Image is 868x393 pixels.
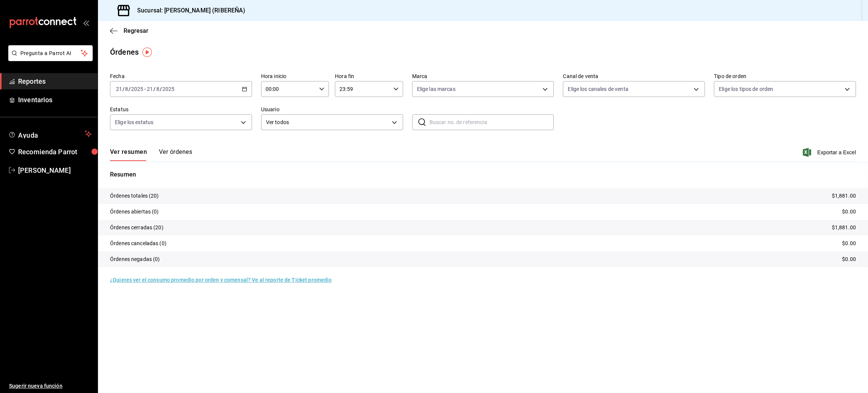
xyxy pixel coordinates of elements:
button: Exportar a Excel [804,148,856,157]
p: Órdenes negadas (0) [110,255,160,263]
span: Sugerir nueva función [9,382,92,390]
label: Marca [412,74,554,79]
label: Hora fin [335,74,403,79]
span: / [153,86,156,92]
span: Ver todos [266,118,389,126]
p: Órdenes abiertas (0) [110,208,159,216]
button: Ver órdenes [159,148,192,161]
p: $0.00 [842,255,856,263]
img: Tooltip marker [142,48,152,57]
span: / [128,86,131,92]
span: Elige las marcas [417,85,455,93]
p: Resumen [110,170,856,179]
input: ---- [162,86,175,92]
input: -- [156,86,160,92]
p: Órdenes cerradas (20) [110,224,164,232]
div: navigation tabs [110,148,192,161]
span: Ayuda [18,129,82,138]
button: open_drawer_menu [83,20,89,26]
span: - [144,86,146,92]
label: Hora inicio [261,74,329,79]
p: $0.00 [842,239,856,247]
p: Órdenes canceladas (0) [110,239,167,247]
input: ---- [131,86,144,92]
button: Regresar [110,27,148,34]
span: / [160,86,162,92]
label: Fecha [110,74,252,79]
a: ¿Quieres ver el consumo promedio por orden y comensal? Ve al reporte de Ticket promedio [110,277,332,283]
span: Recomienda Parrot [18,147,92,157]
input: -- [125,86,128,92]
span: Elige los canales de venta [568,85,628,93]
label: Estatus [110,107,252,112]
span: Regresar [124,27,148,34]
p: Órdenes totales (20) [110,192,159,200]
button: Pregunta a Parrot AI [8,45,93,61]
h3: Sucursal: [PERSON_NAME] (RIBEREÑA) [131,6,245,15]
button: Ver resumen [110,148,147,161]
span: Elige los estatus [115,118,153,126]
span: Elige los tipos de orden [719,85,773,93]
div: Órdenes [110,46,139,58]
a: Pregunta a Parrot AI [5,55,93,63]
input: -- [147,86,153,92]
p: $0.00 [842,208,856,216]
p: $1,881.00 [832,224,856,232]
label: Canal de venta [563,74,705,79]
span: [PERSON_NAME] [18,165,92,175]
span: / [122,86,125,92]
label: Usuario [261,107,403,112]
p: $1,881.00 [832,192,856,200]
input: -- [116,86,122,92]
input: Buscar no. de referencia [429,115,554,130]
span: Reportes [18,76,92,86]
span: Pregunta a Parrot AI [20,49,81,57]
span: Inventarios [18,95,92,105]
label: Tipo de orden [714,74,856,79]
